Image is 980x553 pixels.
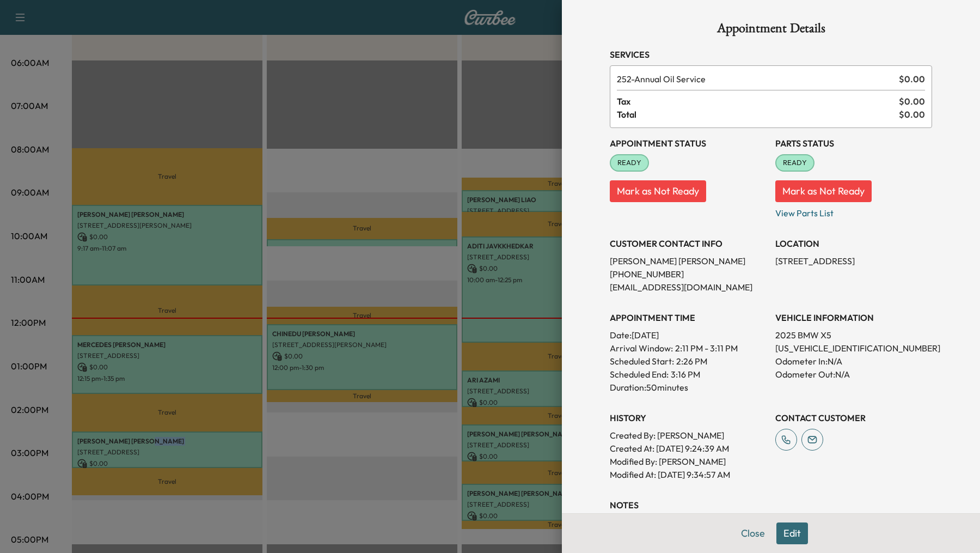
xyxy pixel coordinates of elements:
h3: History [610,411,767,424]
h3: Appointment Status [610,137,767,150]
span: READY [611,157,648,168]
p: [PERSON_NAME] [PERSON_NAME] [610,254,767,268]
p: 3:16 PM [671,368,700,381]
p: 2:26 PM [676,355,707,368]
p: Scheduled Start: [610,355,674,368]
h1: Appointment Details [610,22,932,39]
span: $ 0.00 [899,95,925,108]
span: Annual Oil Service [617,72,895,86]
span: Total [617,108,899,121]
button: Edit [776,522,808,544]
h3: VEHICLE INFORMATION [775,311,932,324]
p: Date: [DATE] [610,329,767,342]
p: Odometer Out: N/A [775,368,932,381]
h3: NOTES [610,499,932,512]
span: $ 0.00 [899,72,925,86]
p: [STREET_ADDRESS] [775,254,932,268]
h3: LOCATION [775,237,932,250]
p: Created By : [PERSON_NAME] [610,429,767,442]
h3: Services [610,48,932,61]
button: Close [734,522,772,544]
p: Created At : [DATE] 9:24:39 AM [610,442,767,455]
h3: Parts Status [775,137,932,150]
button: Mark as Not Ready [775,180,872,202]
h3: APPOINTMENT TIME [610,311,767,324]
p: Scheduled End: [610,368,669,381]
p: [EMAIL_ADDRESS][DOMAIN_NAME] [610,281,767,294]
p: [US_VEHICLE_IDENTIFICATION_NUMBER] [775,342,932,355]
p: Duration: 50 minutes [610,381,767,394]
span: 2:11 PM - 3:11 PM [675,342,738,355]
p: Arrival Window: [610,342,767,355]
p: Modified At : [DATE] 9:34:57 AM [610,468,767,481]
button: Mark as Not Ready [610,180,706,202]
span: READY [776,157,813,168]
p: View Parts List [775,202,932,220]
p: 2025 BMW X5 [775,329,932,342]
h3: CONTACT CUSTOMER [775,411,932,424]
p: Odometer In: N/A [775,355,932,368]
span: Tax [617,95,899,108]
p: [PHONE_NUMBER] [610,268,767,281]
h3: CUSTOMER CONTACT INFO [610,237,767,250]
span: $ 0.00 [899,108,925,121]
p: Modified By : [PERSON_NAME] [610,455,767,468]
